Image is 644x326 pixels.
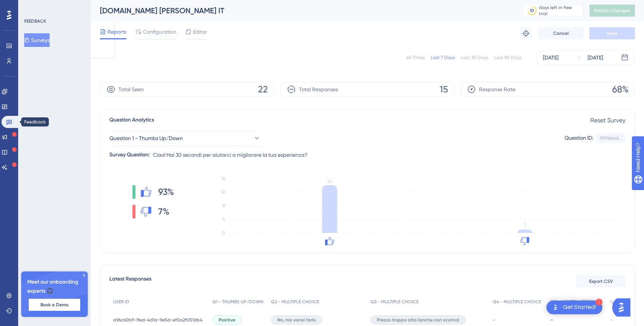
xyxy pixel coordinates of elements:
[277,317,316,323] span: No, ma vorrei farlo
[538,27,583,39] button: Cancel
[109,150,150,159] div: Survey Question:
[461,55,488,61] div: Last 30 Days
[479,85,515,94] span: Response Rate
[109,134,183,143] span: Question 1 - Thumbs Up/Down
[221,176,225,181] tspan: 16
[553,30,569,36] span: Cancel
[530,8,534,14] div: 10
[113,317,202,323] span: a96c60b9-1fed-4d1a-9e5d-ef0a2f051db4
[113,299,129,305] span: USER ID
[221,189,225,195] tspan: 12
[193,27,207,36] span: Editor
[212,299,263,305] span: Q1 - THUMBS UP/DOWN
[576,275,625,287] button: Export CSV
[143,27,176,36] span: Configuration
[118,85,144,94] span: Total Seen
[327,178,332,185] tspan: 14
[153,150,308,159] span: Ciao! Hai 30 secondi per aiutarci a migliorare la tua esperienza?
[222,217,225,222] tspan: 4
[550,299,602,305] span: Q5 - WRITTEN FEEDBACK
[40,302,68,308] span: Book a Demo
[590,27,635,39] button: Save
[493,317,495,323] span: -
[565,133,593,143] div: Question ID:
[109,131,261,146] button: Question 1 - Thumbs Up/Down
[406,55,425,61] div: All Times
[222,230,225,236] tspan: 0
[27,278,82,296] span: Meet our onboarding experts 🎧
[107,27,126,36] span: Reports
[596,299,602,306] div: 1
[299,85,338,94] span: Total Responses
[594,8,630,14] span: Publish Changes
[563,303,596,312] div: Get Started!
[18,2,47,11] span: Need Help?
[222,203,225,208] tspan: 8
[158,186,174,198] span: 93%
[612,83,628,95] span: 68%
[109,115,154,125] span: Question Analytics
[588,53,603,62] div: [DATE]
[550,316,602,323] div: -
[607,30,618,36] span: Save
[600,135,622,141] div: 1f976dad...
[524,222,526,229] tspan: 1
[271,299,319,305] span: Q2 - MULTIPLE CHOICE
[377,317,459,323] span: Prezzo troppo alto (anche con sconto)
[612,296,635,319] iframe: UserGuiding AI Assistant Launcher
[590,117,625,124] a: Reset Survey
[589,278,613,284] span: Export CSV
[546,301,602,314] div: Open Get Started! checklist, remaining modules: 1
[219,317,235,323] span: Positive
[370,299,418,305] span: Q3 - MULTIPLE CHOICE
[29,299,80,311] button: Book a Demo
[258,83,268,95] span: 22
[590,5,635,17] button: Publish Changes
[440,83,448,95] span: 15
[551,303,560,312] img: launcher-image-alternative-text
[24,33,50,47] button: Surveys
[543,53,558,62] div: [DATE]
[158,206,170,218] span: 7%
[431,55,455,61] div: Last 7 Days
[24,18,46,24] div: FEEDBACK
[109,275,151,288] span: Latest Responses
[100,5,504,16] div: [DOMAIN_NAME] [PERSON_NAME] IT
[539,5,581,17] div: days left in free trial
[494,55,521,61] div: Last 90 Days
[493,299,541,305] span: Q4 - MULTIPLE CHOICE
